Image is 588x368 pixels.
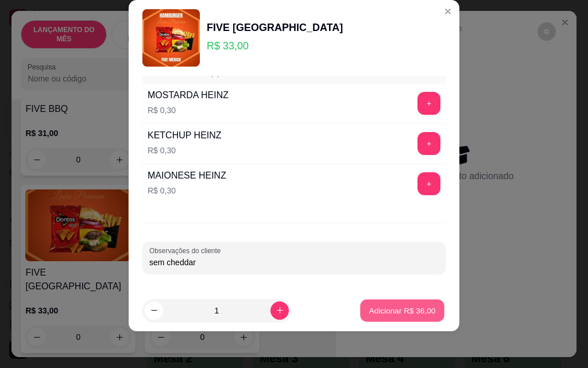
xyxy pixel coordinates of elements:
p: R$ 33,00 [207,38,343,54]
input: Observações do cliente [149,257,439,268]
button: add [417,132,440,155]
p: R$ 0,30 [148,145,222,156]
div: MAIONESE HEINZ [148,169,226,183]
label: Observações do cliente [149,246,225,255]
div: MOSTARDA HEINZ [148,88,229,102]
div: FIVE [GEOGRAPHIC_DATA] [207,20,343,36]
button: add [417,92,440,115]
div: KETCHUP HEINZ [148,129,222,142]
button: add [417,172,440,195]
img: product-image [142,9,200,67]
p: R$ 0,30 [148,104,229,116]
button: Close [439,2,457,21]
p: Adicionar R$ 36,00 [369,305,436,316]
p: R$ 0,30 [148,185,226,196]
button: increase-product-quantity [270,301,289,320]
button: decrease-product-quantity [145,301,163,320]
button: Adicionar R$ 36,00 [360,300,444,322]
